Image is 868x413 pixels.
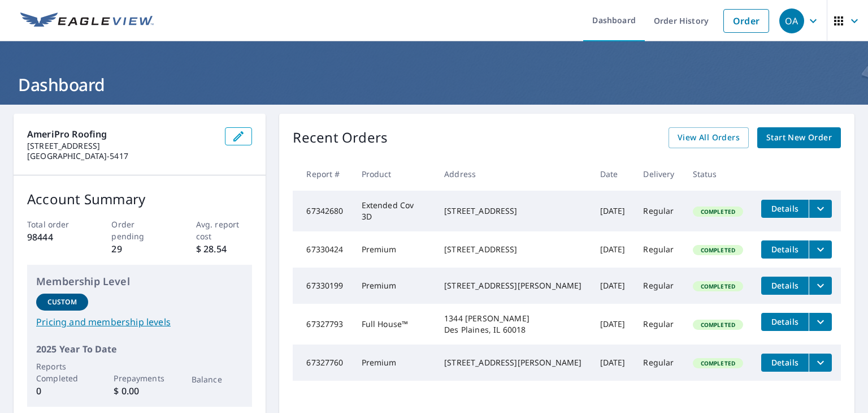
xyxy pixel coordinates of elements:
p: Order pending [111,218,168,242]
p: Membership Level [36,274,243,289]
button: detailsBtn-67330199 [761,277,809,295]
td: Regular [634,231,683,268]
td: [DATE] [591,304,635,345]
p: Total order [27,218,84,230]
p: Reports Completed [36,360,88,384]
img: EV Logo [20,12,154,29]
td: [DATE] [591,268,635,304]
span: View All Orders [678,131,740,145]
th: Address [435,157,591,191]
h1: Dashboard [14,73,854,96]
p: Custom [47,297,77,307]
a: Order [723,9,769,33]
div: [STREET_ADDRESS] [444,244,581,255]
td: Regular [634,191,683,231]
td: 67330199 [293,268,352,304]
th: Status [684,157,752,191]
td: 67330424 [293,231,352,268]
div: [STREET_ADDRESS] [444,205,581,217]
th: Report # [293,157,352,191]
td: 67327793 [293,304,352,345]
a: Start New Order [757,127,841,148]
div: 1344 [PERSON_NAME] Des Plaines, IL 60018 [444,313,581,335]
div: [STREET_ADDRESS][PERSON_NAME] [444,280,581,291]
span: Details [768,316,802,327]
button: detailsBtn-67327760 [761,354,809,372]
td: Premium [353,231,436,268]
p: Avg. report cost [196,218,253,242]
td: Premium [353,345,436,381]
p: 29 [111,242,168,256]
span: Details [768,244,802,255]
span: Start New Order [766,131,832,145]
button: filesDropdownBtn-67327760 [809,354,832,372]
button: filesDropdownBtn-67327793 [809,313,832,331]
span: Completed [694,246,742,254]
p: [STREET_ADDRESS] [27,141,216,151]
p: 0 [36,384,88,398]
p: [GEOGRAPHIC_DATA]-5417 [27,151,216,161]
td: Regular [634,268,683,304]
td: [DATE] [591,345,635,381]
p: 98444 [27,230,84,244]
p: Prepayments [114,372,166,384]
span: Details [768,357,802,368]
td: [DATE] [591,231,635,268]
p: Recent Orders [293,127,388,148]
p: AmeriPro Roofing [27,127,216,141]
p: Account Summary [27,189,252,209]
td: Regular [634,304,683,345]
span: Completed [694,282,742,290]
td: 67327760 [293,345,352,381]
button: detailsBtn-67342680 [761,200,809,218]
span: Completed [694,359,742,367]
td: Full House™ [353,304,436,345]
button: filesDropdownBtn-67330199 [809,277,832,295]
span: Details [768,203,802,214]
div: OA [779,8,804,33]
button: detailsBtn-67327793 [761,313,809,331]
td: [DATE] [591,191,635,231]
span: Completed [694,321,742,329]
button: filesDropdownBtn-67330424 [809,240,832,259]
td: Premium [353,268,436,304]
div: [STREET_ADDRESS][PERSON_NAME] [444,357,581,368]
p: 2025 Year To Date [36,342,243,356]
button: filesDropdownBtn-67342680 [809,200,832,218]
a: View All Orders [669,127,749,148]
th: Delivery [634,157,683,191]
span: Completed [694,208,742,216]
p: $ 0.00 [114,384,166,398]
button: detailsBtn-67330424 [761,240,809,259]
p: Balance [192,373,244,385]
th: Product [353,157,436,191]
td: Extended Cov 3D [353,191,436,231]
a: Pricing and membership levels [36,315,243,329]
th: Date [591,157,635,191]
p: $ 28.54 [196,242,253,256]
td: Regular [634,345,683,381]
td: 67342680 [293,191,352,231]
span: Details [768,280,802,291]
